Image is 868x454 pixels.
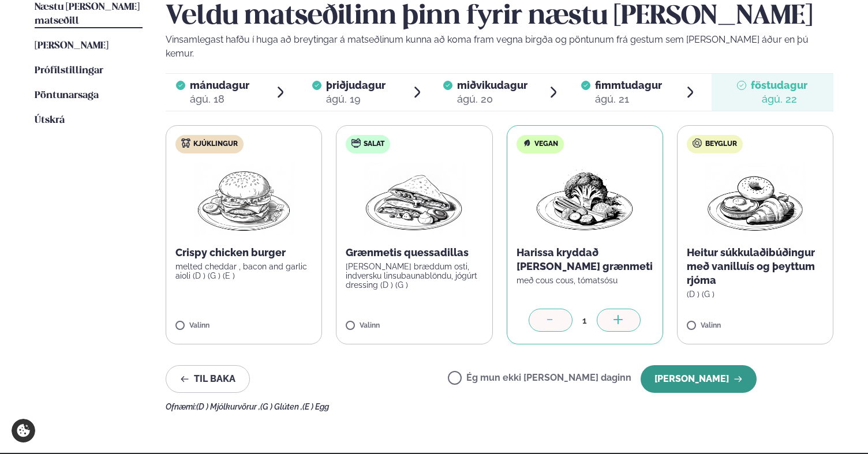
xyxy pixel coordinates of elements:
[693,138,702,148] img: bagle-new-16px.svg
[641,365,757,393] button: [PERSON_NAME]
[260,402,302,411] span: (G ) Glúten ,
[346,246,482,260] p: Grænmetis quessadillas
[751,92,807,106] div: ágú. 22
[166,402,833,411] div: Ofnæmi:
[364,163,465,237] img: Quesadilla.png
[166,33,833,61] p: Vinsamlegast hafðu í huga að breytingar á matseðlinum kunna að koma fram vegna birgða og pöntunum...
[595,79,662,91] span: fimmtudagur
[181,138,190,148] img: chicken.svg
[175,246,312,260] p: Crispy chicken burger
[705,163,806,237] img: Croissant.png
[35,1,143,28] a: Næstu [PERSON_NAME] matseðill
[573,314,597,327] div: 1
[193,140,238,149] span: Kjúklingur
[517,246,653,273] p: Harissa kryddað [PERSON_NAME] grænmeti
[166,365,250,393] button: Til baka
[346,262,482,290] p: [PERSON_NAME] bræddum osti, indversku linsubaunablöndu, jógúrt dressing (D ) (G )
[190,79,249,91] span: mánudagur
[326,79,386,91] span: þriðjudagur
[166,1,833,33] h2: Veldu matseðilinn þinn fyrir næstu [PERSON_NAME]
[35,115,65,125] span: Útskrá
[595,92,662,106] div: ágú. 21
[326,92,386,106] div: ágú. 19
[534,140,558,149] span: Vegan
[364,140,384,149] span: Salat
[35,89,99,103] a: Pöntunarsaga
[687,246,824,287] p: Heitur súkkulaðibúðingur með vanilluís og þeyttum rjóma
[35,41,108,51] span: [PERSON_NAME]
[457,79,527,91] span: miðvikudagur
[12,419,35,442] a: Cookie settings
[302,402,329,411] span: (E ) Egg
[193,163,295,237] img: Hamburger.png
[522,138,532,148] img: Vegan.svg
[175,262,312,280] p: melted cheddar , bacon and garlic aioli (D ) (G ) (E )
[517,276,653,285] p: með cous cous, tómatsósu
[35,2,140,26] span: Næstu [PERSON_NAME] matseðill
[687,290,824,299] p: (D ) (G )
[35,64,103,78] a: Prófílstillingar
[35,66,103,76] span: Prófílstillingar
[751,79,807,91] span: föstudagur
[190,92,249,106] div: ágú. 18
[35,39,108,53] a: [PERSON_NAME]
[705,140,737,149] span: Beyglur
[35,91,99,100] span: Pöntunarsaga
[196,402,260,411] span: (D ) Mjólkurvörur ,
[534,163,635,237] img: Vegan.png
[457,92,527,106] div: ágú. 20
[351,138,361,148] img: salad.svg
[35,114,65,127] a: Útskrá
